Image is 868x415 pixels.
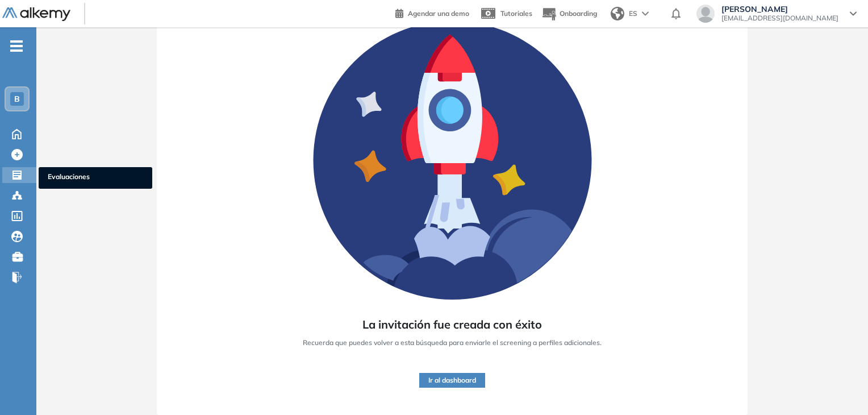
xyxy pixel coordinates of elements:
[642,11,649,16] img: arrow
[14,94,20,103] span: B
[408,9,469,18] span: Agendar una demo
[721,5,838,14] span: [PERSON_NAME]
[362,316,542,333] span: La invitación fue creada con éxito
[395,6,469,19] a: Agendar una demo
[500,9,532,18] span: Tutoriales
[560,9,597,18] span: Onboarding
[10,45,23,47] i: -
[811,360,868,415] iframe: Chat Widget
[629,9,637,19] span: ES
[2,7,70,22] img: Logo
[811,360,868,415] div: Widget de chat
[48,172,143,184] span: Evaluaciones
[721,14,838,23] span: [EMAIL_ADDRESS][DOMAIN_NAME]
[611,7,624,20] img: world
[419,373,485,388] button: Ir al dashboard
[541,2,597,26] button: Onboarding
[303,338,602,348] span: Recuerda que puedes volver a esta búsqueda para enviarle el screening a perfiles adicionales.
